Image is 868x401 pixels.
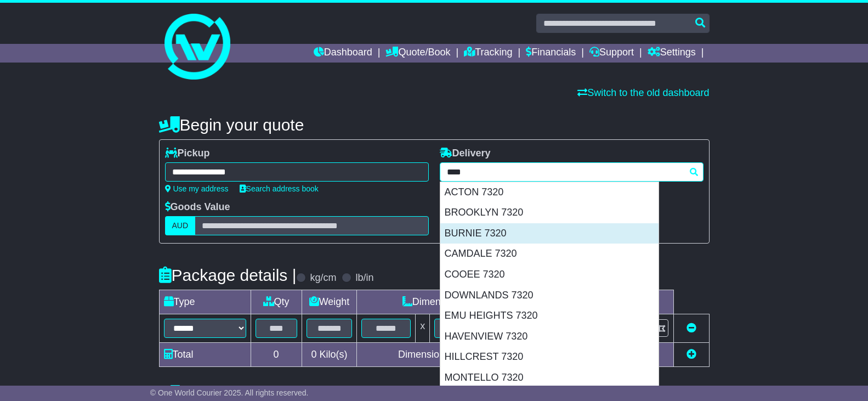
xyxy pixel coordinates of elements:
div: BROOKLYN 7320 [440,202,659,223]
a: Remove this item [687,323,696,334]
a: Search address book [240,184,319,193]
td: Dimensions (L x W x H) [357,290,561,314]
td: Type [159,290,251,314]
a: Settings [648,44,696,63]
td: 0 [251,343,302,367]
div: ACTON 7320 [440,182,659,203]
a: Support [589,44,634,63]
a: Tracking [464,44,512,63]
label: AUD [165,216,196,235]
td: x [416,314,430,343]
td: Kilo(s) [302,343,357,367]
td: Weight [302,290,357,314]
h4: Package details | [159,266,297,284]
div: HAVENVIEW 7320 [440,326,659,347]
a: Switch to the old dashboard [577,87,709,98]
label: kg/cm [310,272,336,284]
label: Goods Value [165,201,230,213]
div: EMU HEIGHTS 7320 [440,306,659,326]
div: HILLCREST 7320 [440,347,659,368]
div: BURNIE 7320 [440,223,659,244]
div: CAMDALE 7320 [440,244,659,264]
typeahead: Please provide city [440,162,704,182]
a: Add new item [687,349,696,360]
label: lb/in [355,272,373,284]
label: Delivery [440,148,491,160]
a: Financials [526,44,576,63]
td: Dimensions in Centimetre(s) [357,343,561,367]
span: 0 [311,349,316,360]
td: Qty [251,290,302,314]
div: MONTELLO 7320 [440,368,659,388]
div: COOEE 7320 [440,264,659,285]
span: © One World Courier 2025. All rights reserved. [150,388,309,397]
a: Dashboard [314,44,372,63]
td: Total [159,343,251,367]
a: Use my address [165,184,229,193]
label: Pickup [165,148,210,160]
h4: Begin your quote [159,116,710,134]
a: Quote/Book [385,44,450,63]
div: DOWNLANDS 7320 [440,285,659,306]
